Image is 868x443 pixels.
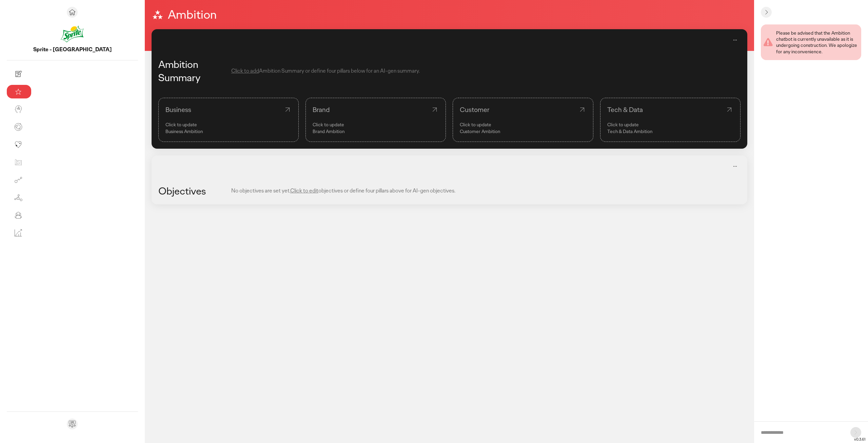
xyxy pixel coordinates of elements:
[776,30,859,55] div: Please be advised that the Ambition chatbot is currently unavailable as it is undergoing construc...
[460,105,586,114] div: Customer
[158,58,224,84] div: Ambition Summary
[607,128,733,135] p: Tech & Data Ambition
[158,98,299,142] a: BusinessClick to update Business Ambition
[158,184,224,198] div: Objectives
[313,128,439,135] p: Brand Ambition
[60,22,84,46] img: project avatar
[7,46,138,53] p: Sprite - Philippines
[290,187,318,194] span: Click to edit
[165,128,292,135] p: Business Ambition
[607,105,733,114] div: Tech & Data
[152,7,217,23] h1: Ambition
[607,121,733,128] p: Click to update
[600,98,741,142] a: Tech & DataClick to update Tech & Data Ambition
[231,68,420,75] div: Ambition Summary or define four pillars below for an AI-gen summary.
[453,98,593,142] a: CustomerClick to update Customer Ambition
[313,121,439,128] p: Click to update
[67,419,78,429] div: Send feedback
[165,105,292,114] div: Business
[460,128,586,135] p: Customer Ambition
[305,98,446,142] a: BrandClick to update Brand Ambition
[231,67,259,74] span: Click to add
[460,121,586,128] p: Click to update
[165,121,292,128] p: Click to update
[313,105,439,114] div: Brand
[231,187,455,195] div: No objectives are set yet. objectives or define four pillars above for AI-gen objectives.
